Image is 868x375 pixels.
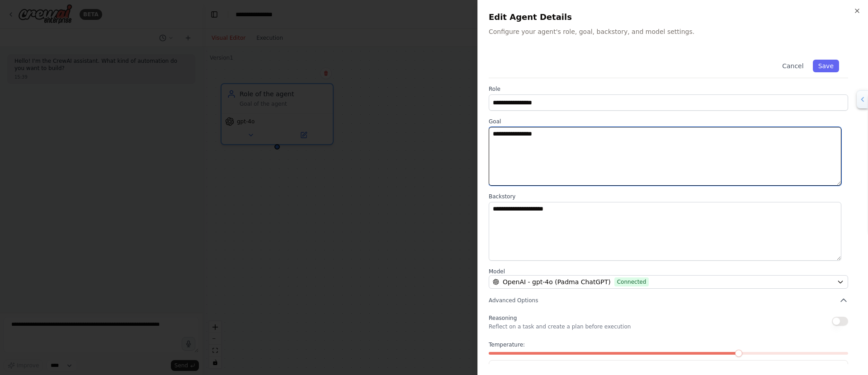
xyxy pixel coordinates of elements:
span: Temperature: [489,341,525,348]
button: Cancel [777,60,809,72]
p: Configure your agent's role, goal, backstory, and model settings. [489,27,857,36]
p: Reflect on a task and create a plan before execution [489,323,631,330]
button: OpenAI - gpt-4o (Padma ChatGPT)Connected [489,275,848,289]
label: Model [489,268,848,275]
button: Save [813,60,839,72]
label: Backstory [489,193,848,200]
span: OpenAI - gpt-4o (Padma ChatGPT) [503,277,611,286]
label: Goal [489,118,848,125]
span: Advanced Options [489,297,538,304]
button: Advanced Options [489,296,848,305]
h2: Edit Agent Details [489,11,857,23]
span: Reasoning [489,315,517,321]
label: Role [489,85,848,93]
span: Connected [614,277,649,286]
